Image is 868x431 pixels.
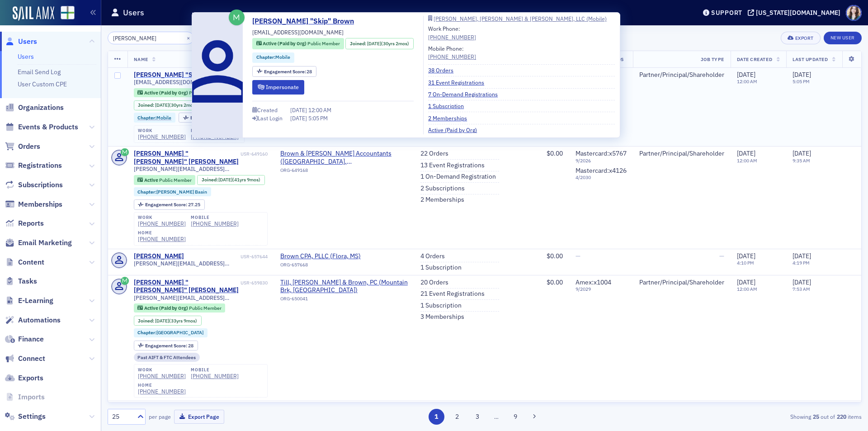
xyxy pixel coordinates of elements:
[252,28,344,36] span: [EMAIL_ADDRESS][DOMAIN_NAME]
[18,68,61,76] a: Email Send Log
[308,114,328,122] span: 5:05 PM
[134,79,225,85] span: [EMAIL_ADDRESS][DOMAIN_NAME]
[781,32,820,44] button: Export
[137,189,207,195] a: Chapter:[PERSON_NAME] Basin
[280,279,408,294] a: Till, [PERSON_NAME] & Brown, PC (Mountain Brk, [GEOGRAPHIC_DATA])
[191,215,239,220] div: mobile
[191,220,239,227] div: [PHONE_NUMBER]
[793,56,828,62] span: Last Updated
[189,305,222,311] span: Public Member
[155,318,197,324] div: (33yrs 9mos)
[420,150,448,158] a: 22 Orders
[576,252,580,260] span: —
[134,353,200,362] div: Past AIFT & FTC Attendees
[18,142,40,152] span: Orders
[737,157,757,164] time: 12:00 AM
[138,133,186,140] a: [PHONE_NUMBER]
[134,279,239,294] a: [PERSON_NAME] "[PERSON_NAME]" [PERSON_NAME]
[793,286,810,292] time: 7:53 AM
[134,303,226,313] div: Active (Paid by Org): Active (Paid by Org): Public Member
[547,252,563,260] span: $0.00
[145,342,188,349] span: Engagement Score :
[824,32,862,44] a: New User
[737,278,755,286] span: [DATE]
[18,276,37,286] span: Tasks
[420,196,464,204] a: 2 Memberships
[134,252,184,260] div: [PERSON_NAME]
[134,341,198,350] div: Engagement Score: 28
[793,149,811,157] span: [DATE]
[123,7,144,18] h1: Users
[18,218,44,228] span: Reports
[202,177,219,183] span: Joined :
[61,6,75,20] img: SailAMX
[793,157,810,164] time: 9:35 AM
[420,302,462,310] a: 1 Subscription
[428,126,484,134] a: Active (Paid by Org)
[185,254,268,260] div: USR-657644
[145,343,193,348] div: 28
[137,330,203,336] a: Chapter:[GEOGRAPHIC_DATA]
[576,158,627,164] span: 9 / 2026
[134,71,225,79] a: [PERSON_NAME] "Skip" Brown
[256,54,290,61] a: Chapter:Mobile
[793,252,811,260] span: [DATE]
[252,38,344,49] div: Active (Paid by Org): Active (Paid by Org): Public Member
[138,236,186,242] a: [PHONE_NUMBER]
[252,16,361,27] a: [PERSON_NAME] "Skip" Brown
[737,149,755,157] span: [DATE]
[159,177,192,183] span: Public Member
[134,88,226,97] div: Active (Paid by Org): Active (Paid by Org): Public Member
[490,412,503,421] span: …
[428,78,491,86] a: 31 Event Registrations
[138,128,186,133] div: work
[428,114,474,122] a: 2 Memberships
[5,199,62,209] a: Memberships
[5,161,62,171] a: Registrations
[367,40,381,47] span: [DATE]
[280,262,363,271] div: ORG-657668
[197,175,265,185] div: Joined: 1983-11-29 00:00:00
[149,412,171,421] label: per page
[449,409,465,425] button: 2
[290,106,308,114] span: [DATE]
[719,252,724,260] span: —
[429,409,444,425] button: 1
[428,33,476,41] div: [PHONE_NUMBER]
[5,373,43,383] a: Exports
[756,9,840,17] div: [US_STATE][DOMAIN_NAME]
[793,278,811,286] span: [DATE]
[134,113,176,123] div: Chapter:
[576,166,627,175] span: Mastercard : x4126
[54,6,75,21] a: View Homepage
[191,133,239,140] a: [PHONE_NUMBER]
[711,9,742,17] div: Support
[13,6,54,21] a: SailAMX
[280,150,408,166] a: Brown & [PERSON_NAME] Accountants ([GEOGRAPHIC_DATA], [GEOGRAPHIC_DATA])
[639,150,724,158] div: Partner/Principal/Shareholder
[5,334,44,344] a: Finance
[280,296,408,305] div: ORG-650041
[18,103,64,113] span: Organizations
[737,260,754,266] time: 4:10 PM
[428,44,476,61] div: Mobile Phone:
[5,142,40,152] a: Orders
[18,238,72,248] span: Email Marketing
[280,167,408,176] div: ORG-649168
[191,373,239,379] div: [PHONE_NUMBER]
[5,257,44,267] a: Content
[258,116,283,121] div: Last Login
[5,392,45,402] a: Imports
[155,317,169,324] span: [DATE]
[280,252,363,260] a: Brown CPA, PLLC (Flora, MS)
[112,412,132,422] div: 25
[137,114,156,121] span: Chapter :
[639,279,724,287] div: Partner/Principal/Shareholder
[5,412,46,422] a: Settings
[18,412,46,422] span: Settings
[134,294,268,301] span: [PERSON_NAME][EMAIL_ADDRESS][PERSON_NAME][DOMAIN_NAME]
[145,202,200,207] div: 27.25
[138,373,186,379] a: [PHONE_NUMBER]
